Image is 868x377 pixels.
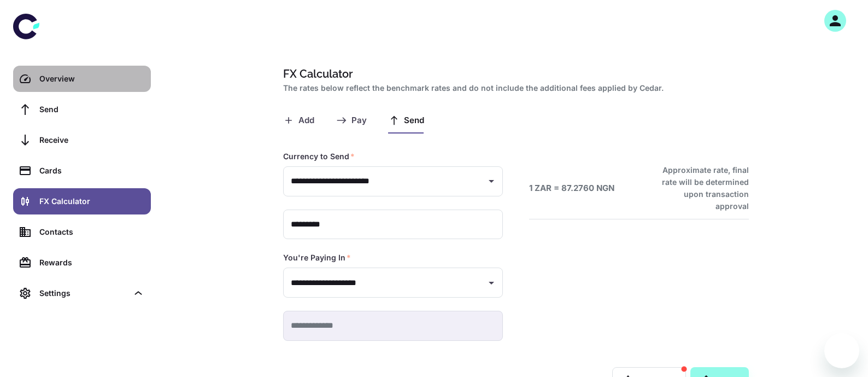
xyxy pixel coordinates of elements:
[283,151,355,162] label: Currency to Send
[529,182,614,195] h6: 1 ZAR = 87.2760 NGN
[283,66,744,82] h1: FX Calculator
[39,134,144,146] div: Receive
[13,280,151,306] div: Settings
[39,195,144,207] div: FX Calculator
[39,287,128,299] div: Settings
[13,158,151,184] a: Cards
[283,82,744,94] h2: The rates below reflect the benchmark rates and do not include the additional fees applied by Cedar.
[404,115,424,126] span: Send
[39,257,144,269] div: Rewards
[13,250,151,276] a: Rewards
[351,115,367,126] span: Pay
[13,127,151,153] a: Receive
[39,226,144,238] div: Contacts
[824,333,859,368] iframe: Button to launch messaging window
[484,173,499,189] button: Open
[298,115,314,126] span: Add
[13,219,151,245] a: Contacts
[283,252,351,263] label: You're Paying In
[39,73,144,85] div: Overview
[484,275,499,291] button: Open
[650,164,749,212] h6: Approximate rate, final rate will be determined upon transaction approval
[13,188,151,214] a: FX Calculator
[39,165,144,177] div: Cards
[39,103,144,115] div: Send
[13,66,151,92] a: Overview
[13,96,151,123] a: Send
